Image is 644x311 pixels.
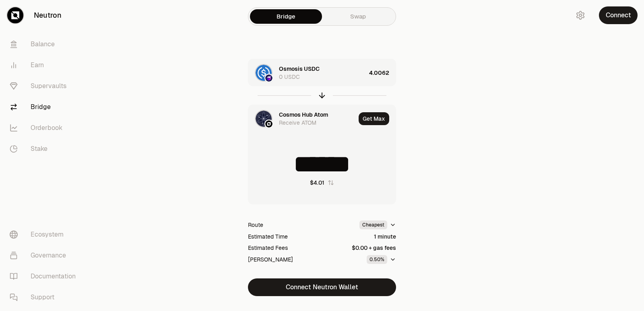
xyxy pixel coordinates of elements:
[256,111,272,127] img: ATOM Logo
[248,233,288,241] div: Estimated Time
[248,278,396,296] button: Connect Neutron Wallet
[367,255,396,264] button: 0.50%
[310,179,324,187] div: $4.01
[310,179,334,187] button: $4.01
[3,266,87,287] a: Documentation
[279,73,300,81] div: 0 USDC
[3,224,87,245] a: Ecosystem
[248,255,293,264] div: [PERSON_NAME]
[248,244,288,252] div: Estimated Fees
[3,76,87,97] a: Supervaults
[248,221,263,229] div: Route
[3,97,87,117] a: Bridge
[279,65,320,73] div: Osmosis USDC
[599,6,638,24] button: Connect
[352,244,396,252] div: $0.00 + gas fees
[3,117,87,138] a: Orderbook
[359,220,396,229] button: Cheapest
[279,111,328,119] div: Cosmos Hub Atom
[359,220,387,229] div: Cheapest
[3,287,87,308] a: Support
[3,138,87,159] a: Stake
[248,59,396,87] button: USDC LogoOsmosis LogoOsmosis USDC0 USDC4.0062
[374,233,396,241] div: 1 minute
[250,9,322,24] a: Bridge
[359,112,389,125] button: Get Max
[248,59,366,87] div: USDC LogoOsmosis LogoOsmosis USDC0 USDC
[369,59,396,87] div: 4.0062
[3,34,87,55] a: Balance
[265,74,272,82] img: Osmosis Logo
[3,55,87,76] a: Earn
[367,255,387,264] div: 0.50%
[256,65,272,81] img: USDC Logo
[248,105,355,132] div: ATOM LogoNeutron LogoCosmos Hub AtomReceive ATOM
[3,245,87,266] a: Governance
[265,120,272,128] img: Neutron Logo
[322,9,394,24] a: Swap
[279,119,316,127] div: Receive ATOM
